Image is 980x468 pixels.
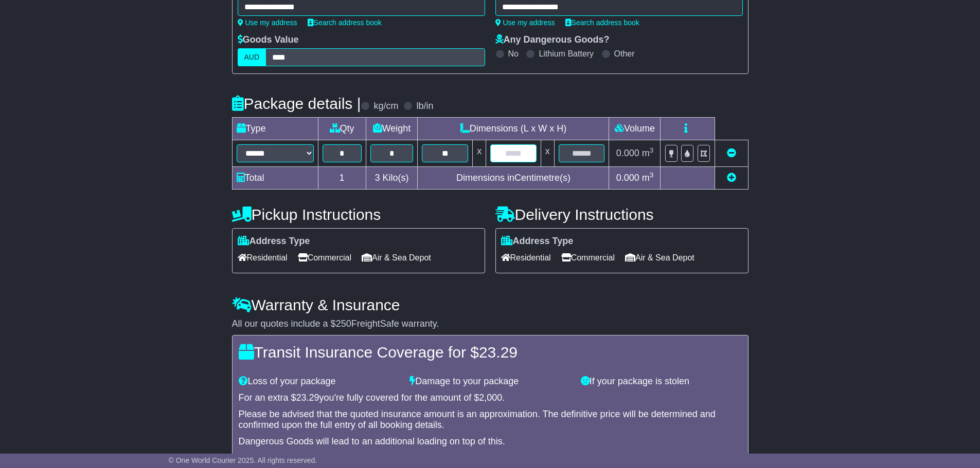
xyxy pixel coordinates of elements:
td: Weight [366,118,418,140]
div: Dangerous Goods will lead to an additional loading on top of this. [239,436,742,447]
label: Other [614,49,635,59]
span: Commercial [298,250,351,266]
a: Use my address [495,18,555,27]
span: Air & Sea Depot [362,250,431,266]
h4: Delivery Instructions [495,206,749,223]
label: Goods Value [238,34,299,46]
td: Volume [609,118,661,140]
span: 0.000 [616,173,639,183]
td: x [541,140,554,167]
label: Address Type [238,236,310,247]
span: Air & Sea Depot [625,250,694,266]
td: Qty [318,118,366,140]
span: Residential [238,250,288,266]
td: x [473,140,486,167]
span: 3 [375,173,380,183]
h4: Transit Insurance Coverage for $ [239,344,742,361]
a: Use my address [238,18,297,27]
a: Search address book [308,18,382,27]
td: Kilo(s) [366,167,418,190]
label: kg/cm [373,101,398,112]
label: Address Type [501,236,574,247]
sup: 3 [650,171,654,179]
h4: Package details | [232,95,361,112]
label: Any Dangerous Goods? [495,34,610,46]
sup: 3 [650,146,654,154]
span: 23.29 [296,392,319,403]
td: Total [232,167,318,190]
div: If your package is stolen [576,376,747,387]
h4: Pickup Instructions [232,206,485,223]
span: 2,000 [479,392,502,403]
a: Add new item [727,173,736,183]
label: Lithium Battery [539,49,594,59]
a: Remove this item [727,148,736,158]
span: m [642,148,654,158]
div: Loss of your package [234,376,405,387]
td: 1 [318,167,366,190]
span: 0.000 [616,148,639,158]
label: No [508,49,519,59]
span: © One World Courier 2025. All rights reserved. [169,456,317,464]
td: Type [232,118,318,140]
span: 250 [336,319,351,329]
h4: Warranty & Insurance [232,296,749,313]
div: Damage to your package [404,376,576,387]
td: Dimensions (L x W x H) [418,118,609,140]
span: m [642,173,654,183]
a: Search address book [565,18,639,27]
div: All our quotes include a $ FreightSafe warranty. [232,319,749,330]
div: For an extra $ you're fully covered for the amount of $ . [239,392,742,404]
label: AUD [238,48,266,66]
td: Dimensions in Centimetre(s) [418,167,609,190]
div: Please be advised that the quoted insurance amount is an approximation. The definitive price will... [239,409,742,431]
label: lb/in [416,101,433,112]
span: Commercial [561,250,615,266]
span: Residential [501,250,551,266]
span: 23.29 [479,344,518,361]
